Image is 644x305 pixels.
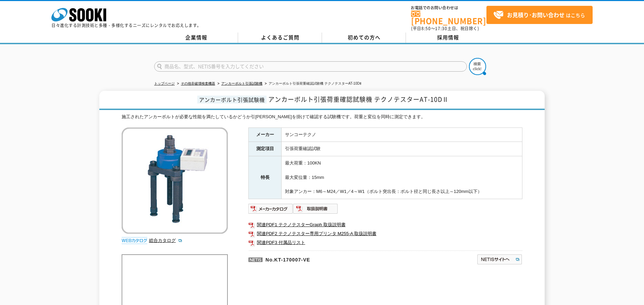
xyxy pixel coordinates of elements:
[282,142,522,156] td: 引張荷重確認試験
[348,34,381,41] span: 初めての方へ
[268,95,449,104] span: アンカーボルト引張荷重確認試験機 テクノテスターAT-10DⅡ
[469,58,486,75] img: btn_search.png
[282,127,522,142] td: サンコーテクノ
[248,220,522,229] a: 関連PDF1 テクノテスターGraph 取扱説明書
[263,80,361,87] li: アンカーボルト引張荷重確認試験機 テクノテスターAT-10DⅡ
[248,238,522,247] a: 関連PDF3 付属品リスト
[248,203,293,214] img: メーカーカタログ
[477,254,522,265] img: NETISサイトへ
[122,127,228,234] img: アンカーボルト引張荷重確認試験機 テクノテスターAT-10DⅡ
[197,96,267,103] span: アンカーボルト引張試験機
[248,251,411,267] p: No.KT-170007-VE
[122,237,147,244] img: webカタログ
[221,82,262,85] a: アンカーボルト引張試験機
[154,33,238,43] a: 企業情報
[421,25,431,32] span: 8:50
[493,10,585,20] span: はこちら
[486,6,593,24] a: お見積り･お問い合わせはこちら
[181,82,215,85] a: その他非破壊検査機器
[122,113,522,121] div: 施工されたアンカーボルトが必要な性能を満たしているかどうか引[PERSON_NAME]を掛けて確認する試験機です。荷重と変位を同時に測定できます。
[411,25,479,32] span: (平日 ～ 土日、祝日除く)
[149,238,183,243] a: 総合カタログ
[249,142,282,156] th: 測定項目
[248,229,522,238] a: 関連PDF2 テクノテスター専用プリンタ M255-A 取扱説明書
[293,208,338,213] a: 取扱説明書
[248,208,293,213] a: メーカーカタログ
[238,33,322,43] a: よくあるご質問
[507,11,565,19] strong: お見積り･お問い合わせ
[435,25,447,32] span: 17:30
[249,156,282,199] th: 特長
[406,33,490,43] a: 採用情報
[293,203,338,214] img: 取扱説明書
[322,33,406,43] a: 初めての方へ
[154,61,467,72] input: 商品名、型式、NETIS番号を入力してください
[282,156,522,199] td: 最大荷重：100KN 最大変位量：15mm 対象アンカー：M6～M24／W1／4～W1（ボルト突出長：ボルト径と同じ長さ以上～120mm以下）
[411,11,486,25] a: [PHONE_NUMBER]
[249,127,282,142] th: メーカー
[411,6,486,10] span: お電話でのお問い合わせは
[51,23,201,27] p: 日々進化する計測技術と多種・多様化するニーズにレンタルでお応えします。
[154,82,175,85] a: トップページ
